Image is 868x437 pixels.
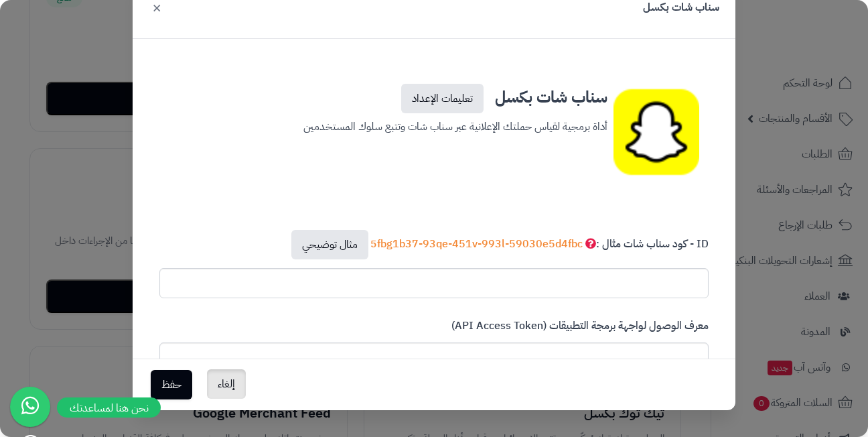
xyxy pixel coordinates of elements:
[401,84,484,113] a: تعليمات الإعداد
[261,113,607,136] p: أداة برمجية لقياس حملتك الإعلانية عبر سناب شات وتتبع سلوك المستخدمين
[451,318,709,339] label: معرف الوصول لواجهة برمجة التطبيقات (API Access Token)
[370,236,596,252] span: 5fbg1b37-93qe-451v-993l-59030e5d4fbc
[613,78,699,186] img: snap.png
[207,369,246,399] button: إلغاء
[289,230,709,265] label: ID - كود سناب شات مثال :
[291,230,368,259] a: مثال توضيحي
[261,78,607,113] h3: سناب شات بكسل
[151,370,192,399] button: حفظ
